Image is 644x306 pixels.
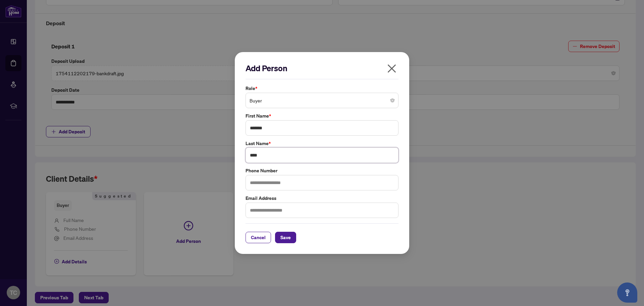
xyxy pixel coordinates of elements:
[246,112,398,120] label: First Name
[390,98,394,102] span: close-circle
[250,94,394,107] span: Buyer
[386,63,397,74] span: close
[275,232,296,243] button: Save
[246,140,398,147] label: Last Name
[280,232,291,243] span: Save
[246,194,398,202] label: Email Address
[617,282,637,303] button: Open asap
[246,63,398,74] h2: Add Person
[246,85,398,92] label: Role
[251,232,266,243] span: Cancel
[246,232,271,243] button: Cancel
[246,167,398,174] label: Phone Number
